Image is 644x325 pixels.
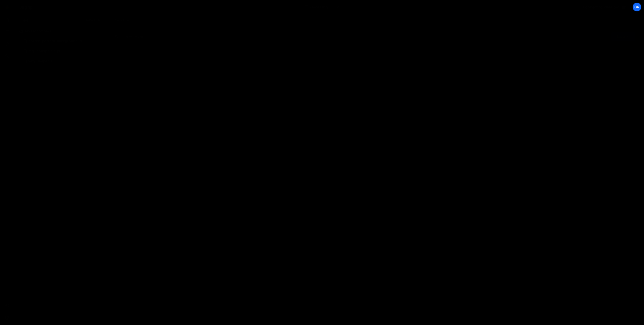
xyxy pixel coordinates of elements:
[28,39,82,43] div: dotted-pattern-background.js
[19,56,106,66] div: 16523/44862.js
[110,18,131,23] div: New File
[28,49,60,53] div: faq_collapsible.js
[19,36,106,46] div: 16523/44849.js
[579,3,631,12] a: Connect to Webflow
[13,26,106,36] div: Javascript files
[28,59,53,64] div: why-swiper.js
[632,3,641,12] a: Gr
[611,32,635,41] button: Save
[81,18,100,22] button: New File
[123,35,143,39] div: Not yet saved
[19,4,32,10] div: Bitgrip
[19,46,106,56] div: 16523/45036.js
[19,17,28,23] h2: Files
[1,1,13,13] a: 🤙
[301,3,343,12] button: Code Only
